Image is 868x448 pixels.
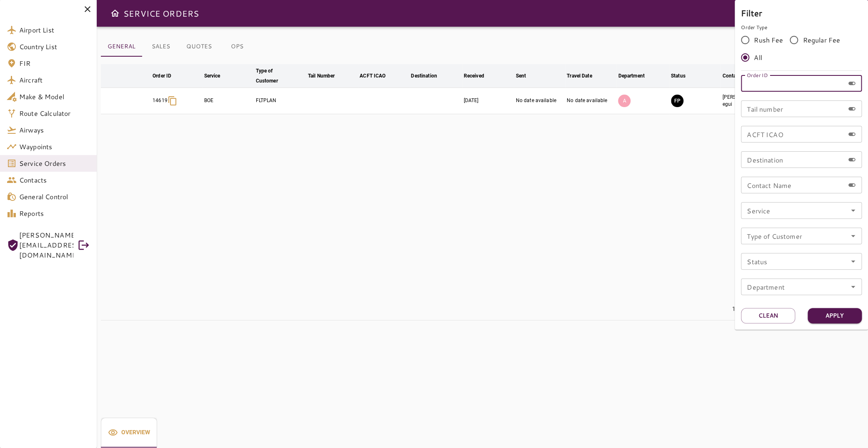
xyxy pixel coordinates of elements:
[754,35,783,45] span: Rush Fee
[747,71,768,78] label: Order ID
[741,31,862,66] div: rushFeeOrder
[847,255,859,267] button: Open
[847,205,859,216] button: Open
[847,281,859,293] button: Open
[803,35,840,45] span: Regular Fee
[741,308,795,323] button: Clean
[741,6,862,20] h6: Filter
[754,53,762,63] span: All
[847,230,859,242] button: Open
[741,24,862,31] p: Order Type
[808,308,862,323] button: Apply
